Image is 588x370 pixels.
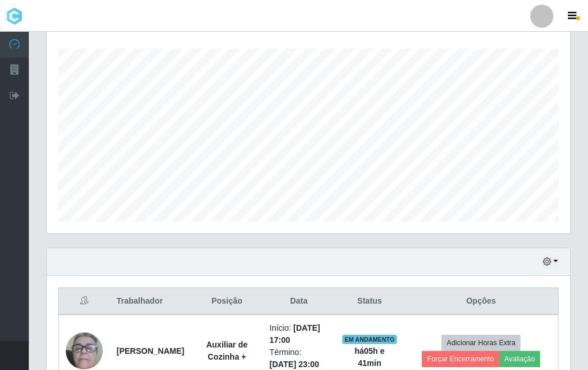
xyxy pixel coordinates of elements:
[206,340,248,361] strong: Auxiliar de Cozinha +
[269,322,328,346] li: Início:
[263,288,335,315] th: Data
[117,346,184,356] strong: [PERSON_NAME]
[191,288,263,315] th: Posição
[335,288,405,315] th: Status
[499,351,540,367] button: Avaliação
[110,288,191,315] th: Trabalhador
[6,8,23,25] img: CoreUI Logo
[404,288,558,315] th: Opções
[354,346,384,368] strong: há 05 h e 41 min
[422,351,499,367] button: Forçar Encerramento
[342,335,397,344] span: EM ANDAMENTO
[269,360,319,369] time: [DATE] 23:00
[269,323,320,345] time: [DATE] 17:00
[441,335,520,351] button: Adicionar Horas Extra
